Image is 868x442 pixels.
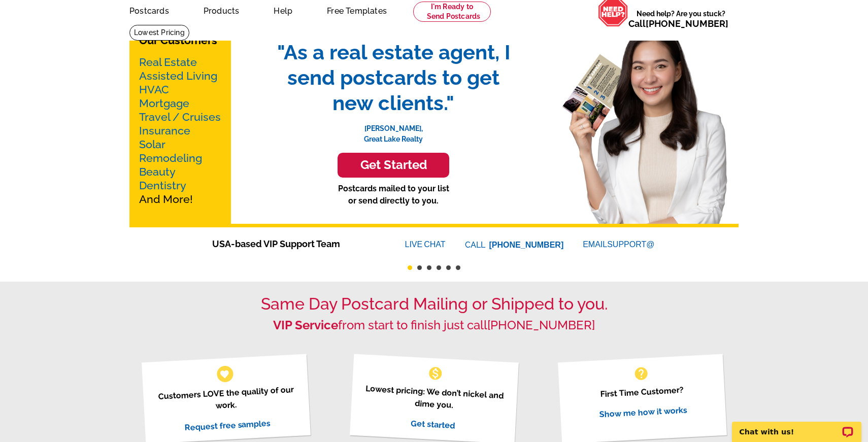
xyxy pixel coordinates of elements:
[570,382,713,402] p: First Time Customer?
[139,70,217,82] a: Assisted Living
[266,116,520,145] p: [PERSON_NAME], Great Lake Realty
[487,318,595,332] a: [PHONE_NUMBER]
[266,40,520,116] span: "As a real estate agent, I send postcards to get new clients."
[129,318,739,333] h2: from start to finish just call
[350,158,437,173] h3: Get Started
[129,294,739,314] h1: Same Day Postcard Mailing or Shipped to you.
[139,152,202,164] a: Remodeling
[405,240,446,249] a: LIVECHAT
[139,83,169,96] a: HVAC
[417,265,422,270] button: 2 of 6
[599,405,687,419] a: Show me how it works
[427,365,444,382] span: monetization_on
[139,165,176,178] a: Beauty
[139,97,189,110] a: Mortgage
[446,265,451,270] button: 5 of 6
[583,240,656,249] a: EMAILSUPPORT@
[410,418,455,430] a: Get started
[154,383,297,415] p: Customers LOVE the quality of our work.
[646,18,728,29] a: [PHONE_NUMBER]
[489,241,564,249] a: [PHONE_NUMBER]
[405,239,424,251] font: LIVE
[628,9,733,29] span: Need help? Are you stuck?
[725,410,868,442] iframe: LiveChat chat widget
[139,111,221,123] a: Travel / Cruises
[362,382,506,414] p: Lowest pricing: We don’t nickel and dime you.
[139,56,197,69] a: Real Estate
[139,55,221,206] p: And More!
[273,318,338,332] strong: VIP Service
[139,124,190,137] a: Insurance
[437,265,441,270] button: 4 of 6
[212,237,375,251] span: USA-based VIP Support Team
[139,138,165,151] a: Solar
[266,183,520,207] p: Postcards mailed to your list or send directly to you.
[456,265,460,270] button: 6 of 6
[607,239,656,251] font: SUPPORT@
[266,153,520,178] a: Get Started
[219,368,230,379] span: favorite
[139,179,186,192] a: Dentistry
[628,18,728,29] span: Call
[633,365,649,382] span: help
[184,418,271,432] a: Request free samples
[408,265,412,270] button: 1 of 6
[465,239,487,251] font: CALL
[427,265,431,270] button: 3 of 6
